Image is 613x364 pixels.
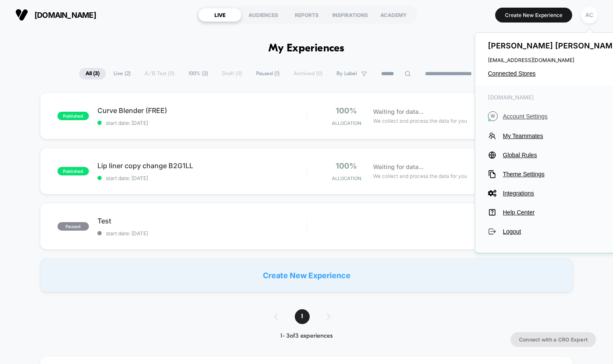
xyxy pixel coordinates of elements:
[182,68,214,79] span: 100% ( 2 )
[373,172,467,180] span: We collect and process the data for you
[107,68,137,79] span: Live ( 2 )
[57,167,89,175] span: published
[97,161,306,170] span: Lip liner copy change B2G1LL
[332,175,361,181] span: Allocation
[34,11,96,20] span: [DOMAIN_NAME]
[97,175,306,181] span: start date: [DATE]
[15,8,28,21] img: Visually logo
[57,112,89,120] span: published
[57,222,89,231] span: paused
[198,8,242,22] div: LIVE
[581,7,598,23] div: AC
[332,120,361,126] span: Allocation
[495,8,572,23] button: Create New Experience
[265,333,348,340] div: 1 - 3 of 3 experiences
[146,78,167,98] button: Play, NEW DEMO 2025-VEED.mp4
[4,158,18,171] button: Play, NEW DEMO 2025-VEED.mp4
[97,106,306,115] span: Curve Blender (FREE)
[488,111,498,121] i: W
[373,117,467,125] span: We collect and process the data for you
[215,160,235,169] div: Current time
[336,106,357,115] span: 100%
[97,230,306,237] span: start date: [DATE]
[250,68,286,79] span: Paused ( 1 )
[373,107,424,116] span: Waiting for data...
[372,8,415,22] div: ACADEMY
[295,309,310,324] span: 1
[510,332,596,347] button: Connect with a CRO Expert
[285,8,328,22] div: REPORTS
[97,120,306,126] span: start date: [DATE]
[328,8,372,22] div: INSPIRATIONS
[40,258,573,292] div: Create New Experience
[251,161,277,169] input: Volume
[373,162,424,172] span: Waiting for data...
[97,217,306,225] span: Test
[79,68,106,79] span: All ( 3 )
[336,161,357,170] span: 100%
[13,8,99,22] button: [DOMAIN_NAME]
[6,146,308,154] input: Seek
[268,42,345,55] h1: My Experiences
[336,71,357,77] span: By Label
[242,8,285,22] div: AUDIENCES
[579,6,600,24] button: AC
